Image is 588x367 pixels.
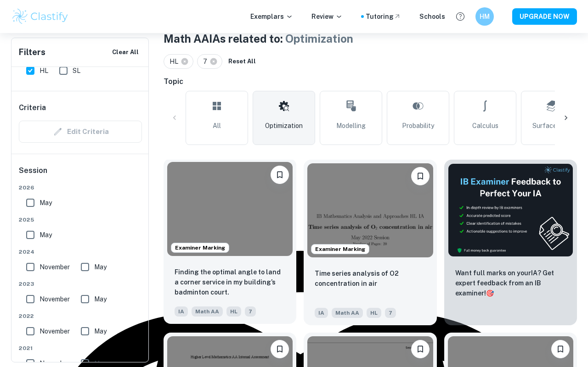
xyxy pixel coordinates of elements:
[271,340,289,358] button: Bookmark
[480,11,490,22] h6: HM
[307,163,433,257] img: Math AA IA example thumbnail: Time series analysis of O2 concentration
[175,306,188,317] span: IA
[245,306,256,317] span: 7
[40,262,70,272] span: November
[226,55,258,68] button: Reset All
[19,102,46,113] h6: Criteria
[11,7,69,26] img: Clastify logo
[250,11,293,22] p: Exemplars
[213,121,221,131] span: All
[94,294,107,304] span: May
[304,160,436,325] a: Examiner MarkingBookmarkTime series analysis of O2 concentration in airIAMath AAHL7
[455,268,566,298] p: Want full marks on your IA ? Get expert feedback from an IB examiner!
[385,308,396,318] span: 7
[486,289,494,297] span: 🎯
[40,66,48,76] span: HL
[94,326,107,336] span: May
[19,165,142,183] h6: Session
[475,7,494,26] button: HM
[271,166,289,184] button: Bookmark
[411,167,430,185] button: Bookmark
[315,268,425,289] p: Time series analysis of O2 concentration in air
[512,8,577,25] button: UPGRADE NOW
[366,11,401,22] a: Tutoring
[444,160,577,325] a: ThumbnailWant full marks on yourIA? Get expert feedback from an IB examiner!
[170,56,182,67] span: HL
[336,121,366,131] span: Modelling
[411,340,430,358] button: Bookmark
[197,54,222,69] div: 7
[203,56,211,67] span: 7
[164,30,577,47] h1: Math AA IAs related to:
[167,162,293,256] img: Math AA IA example thumbnail: Finding the optimal angle to land a corn
[532,121,572,131] span: Surface Area
[448,163,573,257] img: Thumbnail
[164,54,193,69] div: HL
[192,306,223,317] span: Math AA
[73,66,80,76] span: SL
[19,183,142,192] span: 2026
[285,32,353,45] span: Optimization
[226,306,241,317] span: HL
[419,11,445,22] a: Schools
[452,9,468,24] button: Help and Feedback
[94,262,107,272] span: May
[19,46,45,59] h6: Filters
[175,267,285,297] p: Finding the optimal angle to land a corner service in my building’s badminton court.
[402,121,434,131] span: Probability
[19,248,142,256] span: 2024
[367,308,381,318] span: HL
[164,160,296,325] a: Examiner MarkingBookmarkFinding the optimal angle to land a corner service in my building’s badmi...
[19,216,142,224] span: 2025
[472,121,498,131] span: Calculus
[315,308,328,318] span: IA
[40,230,52,240] span: May
[40,294,70,304] span: November
[19,280,142,288] span: 2023
[19,344,142,352] span: 2021
[40,198,52,208] span: May
[311,11,343,22] p: Review
[164,76,577,87] h6: Topic
[19,121,142,143] div: Criteria filters are unavailable when searching by topic
[311,245,369,253] span: Examiner Marking
[171,244,229,252] span: Examiner Marking
[40,326,70,336] span: November
[551,340,570,358] button: Bookmark
[265,121,303,131] span: Optimization
[19,312,142,320] span: 2022
[110,45,141,59] button: Clear All
[332,308,363,318] span: Math AA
